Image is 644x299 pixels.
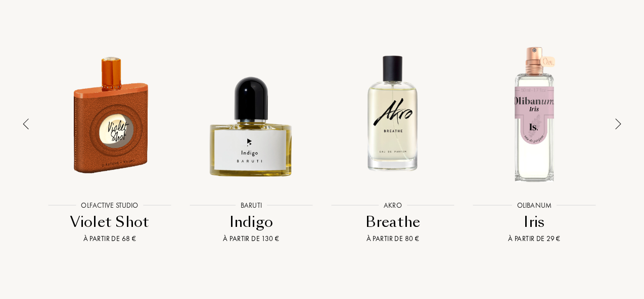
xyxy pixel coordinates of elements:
[76,200,143,211] div: Olfactive Studio
[325,212,461,232] div: Breathe
[325,233,461,244] div: À partir de 80 €
[615,118,621,130] img: arrow_thin.png
[183,233,319,244] div: À partir de 130 €
[466,233,603,244] div: À partir de 29 €
[466,212,603,232] div: Iris
[23,118,29,130] img: arrow_thin_left.png
[379,200,407,211] div: Akro
[180,25,322,244] a: Indigo BarutiBarutiIndigoÀ partir de 130 €
[41,233,178,244] div: À partir de 68 €
[183,212,319,232] div: Indigo
[322,25,464,244] a: Breathe AkroAkroBreatheÀ partir de 80 €
[236,200,267,211] div: Baruti
[39,25,180,244] a: Violet Shot Olfactive StudioOlfactive StudioViolet ShotÀ partir de 68 €
[41,212,178,232] div: Violet Shot
[512,200,557,211] div: Olibanum
[464,25,605,244] a: Iris OlibanumOlibanumIrisÀ partir de 29 €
